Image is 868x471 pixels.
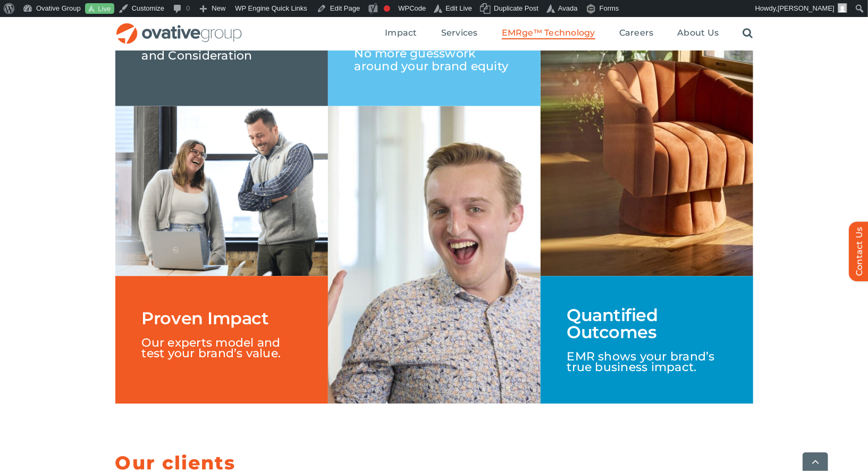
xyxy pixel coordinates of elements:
img: Brand Collage – Left [115,106,328,276]
a: Impact [385,28,417,39]
a: Services [441,28,478,39]
img: People – Collage McCrossen [328,106,541,403]
p: Lift in Brand Awareness and Consideration [142,29,301,61]
a: EMRge™ Technology [502,28,595,39]
h1: Proven Impact [142,310,269,327]
h1: Quantified Outcomes [567,307,727,341]
p: No more guesswork around your brand equity [355,35,514,73]
span: [PERSON_NAME] [778,4,835,12]
span: About Us [677,28,719,38]
a: Careers [619,28,654,39]
p: EMR shows your brand’s true business impact. [567,341,727,373]
h5: Our clients [115,457,753,469]
span: Services [441,28,478,38]
span: EMRge™ Technology [502,28,595,38]
p: Our experts model and test your brand’s value. [142,327,301,359]
a: OG_Full_horizontal_RGB [115,22,243,32]
a: About Us [677,28,719,39]
span: Impact [385,28,417,38]
a: Search [743,28,753,39]
span: Careers [619,28,654,38]
div: Focus keyphrase not set [384,5,390,12]
a: Live [85,3,114,14]
nav: Menu [385,16,753,51]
